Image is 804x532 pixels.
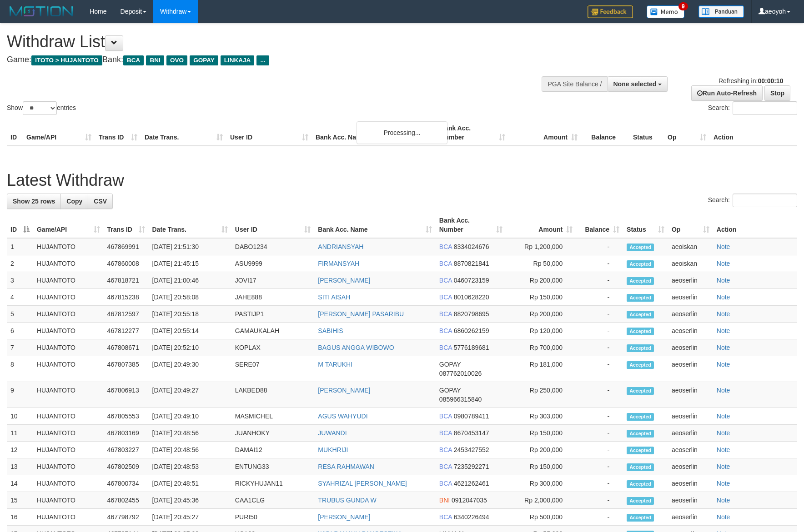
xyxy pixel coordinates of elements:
td: Rp 150,000 [506,458,577,475]
a: Note [717,361,730,368]
td: Rp 1,200,000 [506,238,577,255]
th: Bank Acc. Name [312,120,437,146]
span: LINKAJA [221,55,255,65]
a: Note [717,344,730,351]
span: BCA [439,413,452,420]
th: Status [629,120,664,146]
td: [DATE] 20:48:53 [149,458,231,475]
img: Feedback.jpg [588,5,633,18]
td: 467805553 [104,408,149,425]
img: Button%20Memo.svg [647,5,685,18]
td: 13 [7,458,33,475]
a: Note [717,293,730,301]
td: 7 [7,339,33,356]
a: Note [717,497,730,504]
td: Rp 500,000 [506,509,577,526]
td: [DATE] 20:49:10 [149,408,231,425]
td: HUJANTOTO [33,289,104,306]
td: PURI50 [231,509,315,526]
span: Accepted [627,480,654,488]
td: MASMICHEL [231,408,315,425]
td: Rp 181,000 [506,356,577,382]
span: Accepted [627,497,654,505]
span: BCA [439,429,452,437]
span: Copy 7235292271 to clipboard [454,463,489,470]
td: aeoserlin [668,509,713,526]
a: Note [717,277,730,284]
td: Rp 200,000 [506,272,577,289]
span: CSV [94,198,107,205]
td: 467798792 [104,509,149,526]
a: Run Auto-Refresh [691,85,763,101]
td: 5 [7,306,33,323]
td: 6 [7,323,33,339]
th: Trans ID: activate to sort column ascending [104,212,149,238]
td: - [576,306,623,323]
span: Copy 5776189681 to clipboard [454,344,489,351]
td: 10 [7,408,33,425]
td: Rp 300,000 [506,475,577,492]
h1: Withdraw List [7,33,527,51]
a: Note [717,243,730,250]
th: Op [664,120,710,146]
th: Op: activate to sort column ascending [668,212,713,238]
td: JUANHOKY [231,425,315,442]
span: BCA [439,277,452,284]
td: Rp 150,000 [506,289,577,306]
th: Bank Acc. Number: activate to sort column ascending [436,212,506,238]
td: 11 [7,425,33,442]
td: 14 [7,475,33,492]
td: LAKBED88 [231,382,315,408]
td: - [576,238,623,255]
td: 467812277 [104,323,149,339]
a: [PERSON_NAME] [318,513,370,521]
th: Game/API: activate to sort column ascending [33,212,104,238]
h1: Latest Withdraw [7,171,797,189]
td: 467860008 [104,255,149,272]
td: aeoserlin [668,272,713,289]
td: Rp 303,000 [506,408,577,425]
td: CAA1CLG [231,492,315,509]
td: - [576,289,623,306]
td: aeoserlin [668,306,713,323]
td: ASU9999 [231,255,315,272]
span: Copy 085966315840 to clipboard [439,396,482,403]
a: MUKHRIJI [318,446,348,453]
td: 467812597 [104,306,149,323]
td: aeoserlin [668,356,713,382]
td: 12 [7,442,33,458]
td: 15 [7,492,33,509]
td: HUJANTOTO [33,442,104,458]
td: 467803227 [104,442,149,458]
td: ENTUNG33 [231,458,315,475]
td: [DATE] 21:45:15 [149,255,231,272]
span: Accepted [627,277,654,285]
th: Status: activate to sort column ascending [623,212,668,238]
span: Accepted [627,463,654,471]
th: Trans ID [95,120,141,146]
td: [DATE] 20:45:27 [149,509,231,526]
td: - [576,272,623,289]
td: HUJANTOTO [33,339,104,356]
td: 467803169 [104,425,149,442]
span: BCA [439,310,452,318]
td: Rp 120,000 [506,323,577,339]
td: 8 [7,356,33,382]
td: 467802509 [104,458,149,475]
td: 467800734 [104,475,149,492]
td: HUJANTOTO [33,255,104,272]
td: RICKYHUJAN11 [231,475,315,492]
label: Search: [708,194,797,207]
td: aeoiskan [668,238,713,255]
select: Showentries [23,101,57,115]
td: SERE07 [231,356,315,382]
span: Accepted [627,260,654,268]
span: Accepted [627,361,654,369]
td: - [576,408,623,425]
td: - [576,475,623,492]
a: BAGUS ANGGA WIBOWO [318,344,394,351]
span: Accepted [627,311,654,318]
input: Search: [733,101,797,115]
td: Rp 250,000 [506,382,577,408]
span: BCA [439,327,452,334]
